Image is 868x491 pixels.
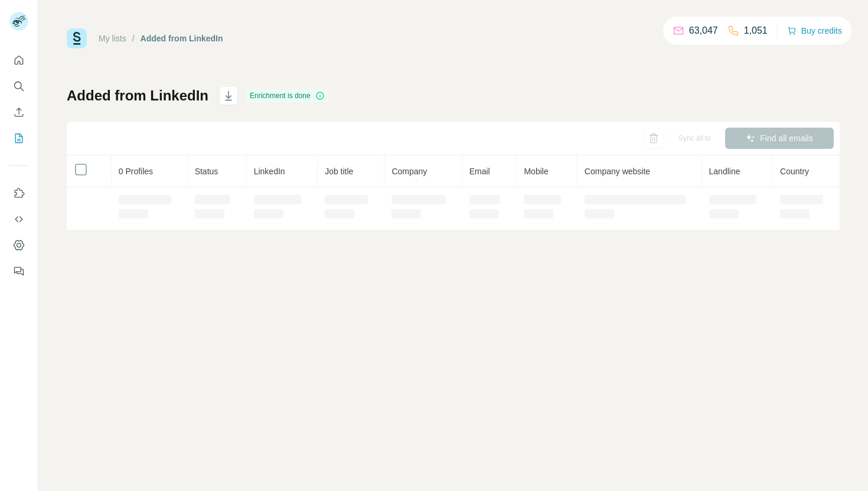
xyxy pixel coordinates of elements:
div: Added from LinkedIn [141,32,223,44]
span: Mobile [524,167,548,176]
button: Search [9,76,28,97]
li: / [132,32,135,44]
span: 0 Profiles [119,167,153,176]
button: Dashboard [9,235,28,256]
button: Use Surfe on LinkedIn [9,183,28,204]
button: Use Surfe API [9,209,28,230]
p: 1,051 [744,24,768,38]
button: Buy credits [787,22,842,39]
span: Country [780,167,809,176]
span: Job title [325,167,353,176]
span: Company [391,167,427,176]
a: My lists [99,34,126,43]
img: Surfe Logo [67,28,87,48]
p: 63,047 [689,24,718,38]
span: Company website [585,167,650,176]
span: Landline [709,167,740,176]
span: Email [469,167,490,176]
button: Feedback [9,261,28,282]
span: Status [195,167,218,176]
span: LinkedIn [254,167,285,176]
div: Enrichment is done [246,89,328,103]
button: Quick start [9,50,28,71]
button: Enrich CSV [9,102,28,123]
h1: Added from LinkedIn [67,86,208,105]
button: My lists [9,128,28,149]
